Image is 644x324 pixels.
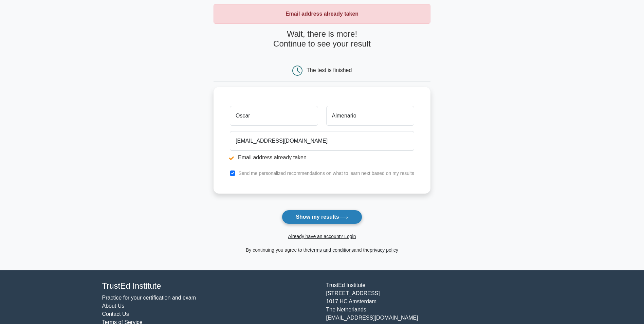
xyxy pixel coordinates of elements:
input: First name [230,106,318,126]
button: Show my results [282,210,362,224]
div: By continuing you agree to the and the [209,246,435,254]
a: terms and conditions [310,247,354,253]
strong: Email address already taken [286,11,358,17]
li: Email address already taken [230,154,414,162]
a: privacy policy [370,247,398,253]
a: Practice for your certification and exam [102,295,196,301]
a: Contact Us [102,311,129,317]
label: Send me personalized recommendations on what to learn next based on my results [238,170,414,176]
input: Last name [326,106,414,126]
h4: TrustEd Institute [102,281,318,291]
h4: Wait, there is more! Continue to see your result [214,29,430,49]
input: Email [230,131,414,151]
div: The test is finished [307,67,352,73]
a: About Us [102,303,125,309]
a: Already have an account? Login [288,234,356,239]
